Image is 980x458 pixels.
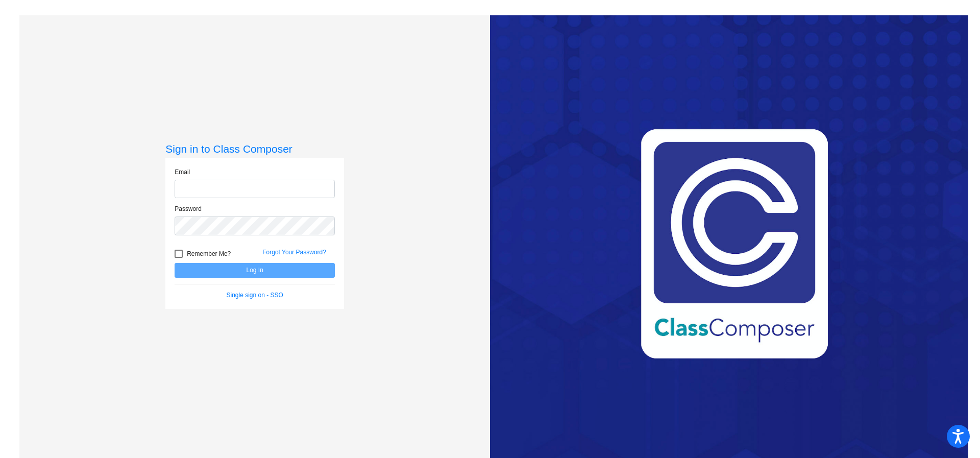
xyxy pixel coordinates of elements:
label: Email [175,167,190,177]
a: Single sign on - SSO [227,292,283,299]
a: Forgot Your Password? [262,249,326,256]
span: Remember Me? [187,248,231,260]
button: Log In [175,263,335,278]
label: Password [175,204,202,213]
h3: Sign in to Class Composer [165,142,344,155]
